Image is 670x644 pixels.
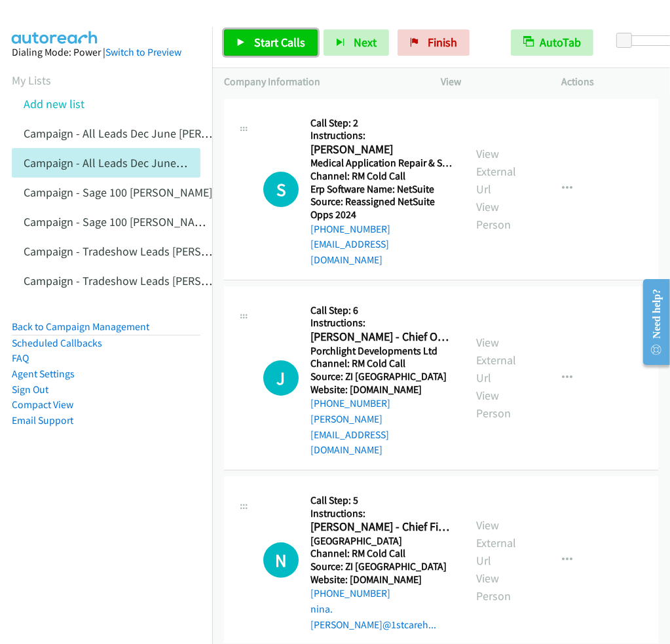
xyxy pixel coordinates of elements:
[12,337,102,349] a: Scheduled Callbacks
[477,146,517,197] a: View External Url
[633,270,670,374] iframe: Resource Center
[310,573,453,586] h5: Website: [DOMAIN_NAME]
[24,155,299,170] a: Campaign - All Leads Dec June [PERSON_NAME] Cloned
[12,398,73,411] a: Compact View
[263,542,299,578] h1: N
[310,560,453,573] h5: Source: ZI [GEOGRAPHIC_DATA]
[105,46,181,58] a: Switch to Preview
[24,126,261,141] a: Campaign - All Leads Dec June [PERSON_NAME]
[310,223,390,235] a: [PHONE_NUMBER]
[12,45,200,60] div: Dialing Mode: Power |
[263,172,299,207] div: The call is yet to be attempted
[310,129,453,142] h5: Instructions:
[24,214,250,229] a: Campaign - Sage 100 [PERSON_NAME] Cloned
[511,29,593,56] button: AutoTab
[354,35,377,50] span: Next
[324,29,389,56] button: Next
[263,360,299,396] div: The call is yet to be attempted
[24,244,255,259] a: Campaign - Tradeshow Leads [PERSON_NAME]
[12,414,73,426] a: Email Support
[24,185,212,200] a: Campaign - Sage 100 [PERSON_NAME]
[441,74,538,90] p: View
[477,335,517,385] a: View External Url
[477,518,517,568] a: View External Url
[310,413,389,456] a: [PERSON_NAME][EMAIL_ADDRESS][DOMAIN_NAME]
[263,542,299,578] div: The call is yet to be attempted
[310,170,453,183] h5: Channel: RM Cold Call
[310,397,390,409] a: [PHONE_NUMBER]
[310,304,453,317] h5: Call Step: 6
[12,73,51,88] a: My Lists
[561,74,658,90] p: Actions
[310,195,453,221] h5: Source: Reassigned NetSuite Opps 2024
[310,507,453,520] h5: Instructions:
[254,35,305,50] span: Start Calls
[310,117,453,130] h5: Call Step: 2
[263,172,299,207] h1: S
[310,535,453,548] h5: [GEOGRAPHIC_DATA]
[12,383,48,396] a: Sign Out
[310,370,453,383] h5: Source: ZI [GEOGRAPHIC_DATA]
[310,383,453,396] h5: Website: [DOMAIN_NAME]
[310,316,453,330] h5: Instructions:
[224,74,418,90] p: Company Information
[310,157,453,170] h5: Medical Application Repair & Sales Llc
[477,388,512,421] a: View Person
[24,273,293,288] a: Campaign - Tradeshow Leads [PERSON_NAME] Cloned
[310,345,453,358] h5: Porchlight Developments Ltd
[310,587,390,599] a: [PHONE_NUMBER]
[398,29,470,56] a: Finish
[477,571,512,603] a: View Person
[310,494,453,507] h5: Call Step: 5
[310,547,453,560] h5: Channel: RM Cold Call
[310,330,453,345] h2: [PERSON_NAME] - Chief Operating Officer & Chief Financial Officer, Previously
[310,183,453,196] h5: Erp Software Name: NetSuite
[12,320,149,333] a: Back to Campaign Management
[310,357,453,370] h5: Channel: RM Cold Call
[224,29,318,56] a: Start Calls
[310,603,436,631] a: nina.[PERSON_NAME]@1stcareh...
[477,199,512,232] a: View Person
[12,352,29,364] a: FAQ
[24,96,84,111] a: Add new list
[428,35,457,50] span: Finish
[310,142,453,157] h2: [PERSON_NAME]
[12,368,75,380] a: Agent Settings
[310,238,389,266] a: [EMAIL_ADDRESS][DOMAIN_NAME]
[263,360,299,396] h1: J
[310,520,453,535] h2: [PERSON_NAME] - Chief Financial Officer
